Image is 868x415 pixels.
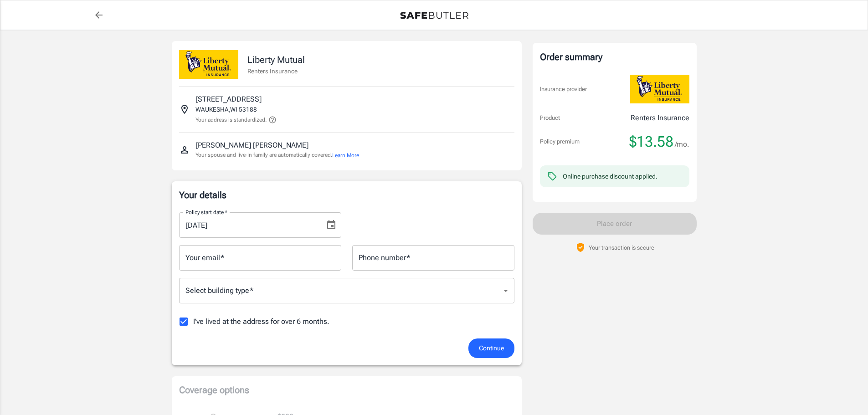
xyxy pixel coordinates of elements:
p: Policy premium [540,137,580,146]
label: Policy start date [185,208,227,216]
img: Liberty Mutual [630,75,689,103]
p: [STREET_ADDRESS] [195,94,262,105]
svg: Insured person [179,144,190,155]
p: [PERSON_NAME] [PERSON_NAME] [195,140,308,151]
img: Back to quotes [400,12,468,19]
p: Insurance provider [540,85,587,94]
input: MM/DD/YYYY [179,212,318,238]
p: Liberty Mutual [247,53,305,67]
span: /mo. [675,138,689,151]
p: Your address is standardized. [195,116,267,124]
div: Online purchase discount applied. [563,172,657,181]
button: Learn More [332,151,359,159]
p: WAUKESHA , WI 53188 [195,105,257,114]
span: I've lived at the address for over 6 months. [193,316,329,327]
img: Liberty Mutual [179,50,238,79]
button: Choose date, selected date is Oct 5, 2025 [322,216,340,234]
p: Product [540,113,560,123]
p: Your transaction is secure [589,243,654,252]
a: back to quotes [90,6,108,24]
p: Renters Insurance [247,67,305,76]
svg: Insured address [179,104,190,115]
span: Continue [479,343,504,354]
input: Enter number [352,245,514,271]
p: Your spouse and live-in family are automatically covered. [195,151,359,159]
input: Enter email [179,245,341,271]
div: Order summary [540,50,689,64]
span: $13.58 [629,133,673,151]
p: Renters Insurance [631,113,689,123]
p: Your details [179,189,514,201]
button: Continue [468,338,514,358]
